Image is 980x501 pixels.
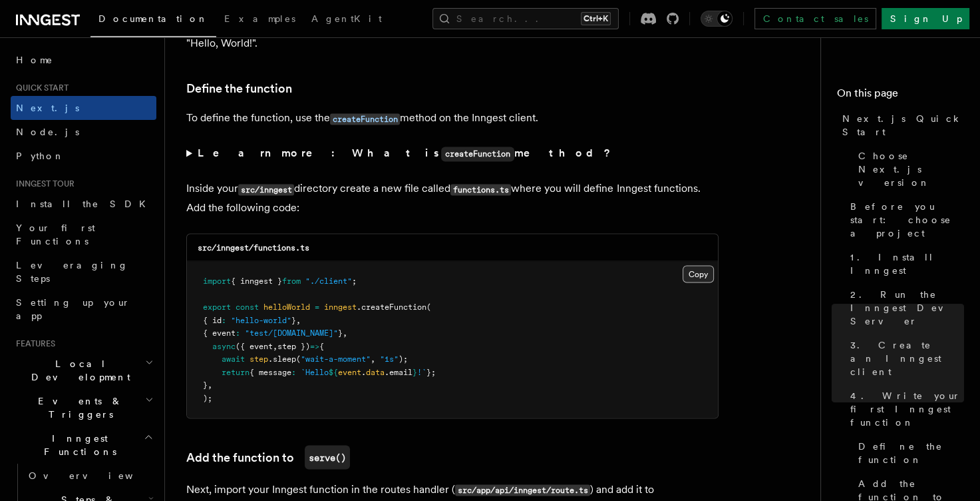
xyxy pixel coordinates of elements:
span: import [203,276,231,285]
span: const [236,302,259,311]
button: Local Development [11,352,156,389]
span: ({ event [236,341,273,350]
span: "test/[DOMAIN_NAME]" [245,328,338,337]
a: Examples [216,4,303,36]
button: Events & Triggers [11,389,156,426]
span: Python [16,151,65,161]
span: "hello-world" [231,315,291,324]
span: Install the SDK [16,199,154,209]
a: Define the function [186,79,292,98]
span: 4. Write your first Inngest function [850,389,964,429]
span: 2. Run the Inngest Dev Server [850,288,964,328]
span: Setting up your app [16,297,130,321]
span: Next.js Quick Start [842,112,964,139]
code: src/inngest/functions.ts [198,243,309,252]
button: Toggle dark mode [701,11,733,27]
a: Documentation [90,4,216,37]
span: ); [399,354,408,363]
a: Contact sales [754,8,876,29]
span: event [338,367,361,376]
a: Overview [23,464,156,488]
span: .email [385,367,412,376]
a: Node.js [11,120,156,144]
a: Next.js [11,96,156,120]
span: Overview [29,470,166,481]
span: } [203,380,208,389]
span: "./client" [305,276,352,285]
span: { [319,341,324,350]
a: 1. Install Inngest [845,245,964,282]
code: functions.ts [450,184,511,195]
span: ); [203,393,212,402]
span: data [366,367,385,376]
p: To define the function, use the method on the Inngest client. [186,109,719,128]
span: . [361,367,366,376]
span: Node.js [16,127,79,137]
span: helloWorld [263,302,310,311]
a: Home [11,48,156,72]
span: } [291,315,296,324]
span: , [273,341,277,350]
span: : [236,328,240,337]
span: Inngest Functions [11,432,144,458]
a: Choose Next.js version [853,144,964,195]
span: { message [249,367,291,376]
span: Define the function [858,440,964,466]
span: = [315,302,319,311]
a: Add the function toserve() [186,445,350,469]
span: : [291,367,296,376]
code: serve() [305,445,350,469]
a: Python [11,144,156,168]
button: Copy [683,265,714,282]
span: Events & Triggers [11,394,145,421]
a: Before you start: choose a project [845,195,964,245]
span: ; [352,276,357,285]
a: 2. Run the Inngest Dev Server [845,282,964,333]
strong: Learn more: What is method? [198,147,613,159]
span: Leveraging Steps [16,260,128,284]
a: Setting up your app [11,290,156,328]
span: } [412,367,417,376]
span: , [343,328,347,337]
span: async [212,341,236,350]
span: Home [16,53,53,67]
span: `Hello [301,367,329,376]
span: Your first Functions [16,223,95,247]
span: "1s" [380,354,399,363]
span: step }) [277,341,310,350]
span: Before you start: choose a project [850,200,964,240]
span: : [222,315,226,324]
a: Your first Functions [11,216,156,253]
span: ( [296,354,301,363]
span: from [282,276,301,285]
a: 4. Write your first Inngest function [845,384,964,434]
span: => [310,341,319,350]
code: src/inngest [238,184,294,195]
span: ( [426,302,431,311]
p: Inside your directory create a new file called where you will define Inngest functions. Add the f... [186,179,719,217]
span: Inngest tour [11,179,75,189]
span: , [208,380,212,389]
span: return [222,367,249,376]
code: createFunction [441,147,514,161]
button: Search...Ctrl+K [432,8,619,29]
span: export [203,302,231,311]
span: } [338,328,343,337]
span: , [296,315,301,324]
a: Leveraging Steps [11,253,156,290]
a: AgentKit [303,4,390,36]
a: Define the function [853,434,964,472]
span: "wait-a-moment" [301,354,371,363]
span: Local Development [11,357,145,384]
span: }; [426,367,436,376]
summary: Learn more: What iscreateFunctionmethod? [186,144,719,163]
a: Install the SDK [11,192,156,216]
span: Quick start [11,83,69,93]
span: 1. Install Inngest [850,250,964,277]
code: src/app/api/inngest/route.ts [455,484,590,496]
span: ${ [329,367,338,376]
code: createFunction [330,113,400,125]
span: Features [11,338,55,349]
span: inngest [324,302,357,311]
a: Sign Up [882,8,969,29]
